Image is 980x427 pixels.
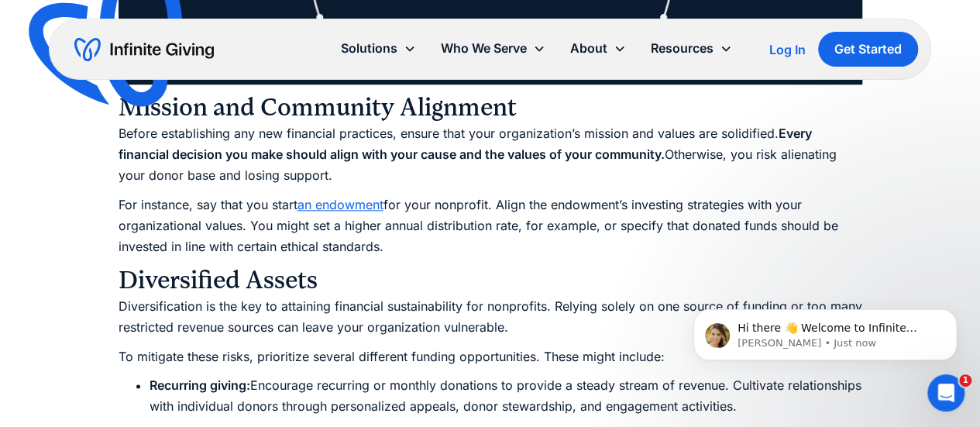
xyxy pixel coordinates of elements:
div: Who We Serve [441,38,527,59]
div: Log In [769,43,806,56]
div: About [558,32,638,65]
a: Get Started [818,32,918,67]
iframe: Intercom live chat [927,374,965,412]
div: Who We Serve [428,32,558,65]
a: Log In [769,40,806,59]
a: home [74,37,214,62]
iframe: Intercom notifications message [670,277,980,385]
p: Before establishing any new financial practices, ensure that your organization’s mission and valu... [119,123,862,187]
strong: Every financial decision you make should align with your cause and the values of your community. [119,126,812,162]
span: 1 [959,374,971,387]
div: About [570,38,607,59]
h3: Diversified Assets [119,265,862,296]
div: Solutions [328,32,428,65]
a: an endowment [297,197,383,212]
p: For instance, say that you start for your nonprofit. Align the endowment’s investing strategies w... [119,195,862,258]
p: To mitigate these risks, prioritize several different funding opportunities. These might include: [119,346,862,367]
strong: Recurring giving: [150,377,250,393]
p: Diversification is the key to attaining financial sustainability for nonprofits. Relying solely o... [119,296,862,338]
li: Encourage recurring or monthly donations to provide a steady stream of revenue. Cultivate relatio... [150,375,862,417]
div: Solutions [341,38,397,59]
h3: Mission and Community Alignment [119,92,862,123]
div: Resources [651,38,714,59]
div: Resources [638,32,744,65]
